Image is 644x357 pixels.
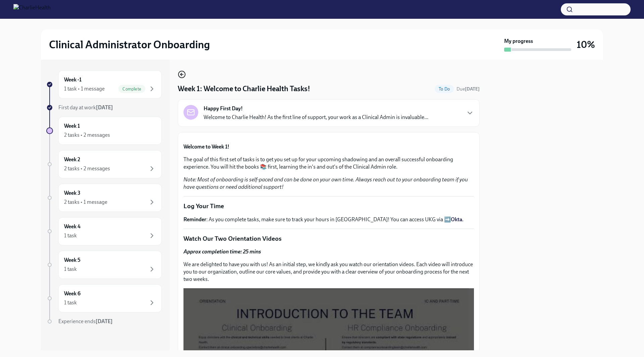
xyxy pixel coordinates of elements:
[183,234,474,243] p: Watch Our Two Orientation Videos
[46,150,162,178] a: Week 22 tasks • 2 messages
[64,189,80,197] h6: Week 3
[46,251,162,279] a: Week 51 task
[465,86,480,92] strong: [DATE]
[46,184,162,212] a: Week 32 tasks • 1 message
[46,70,162,99] a: Week -11 task • 1 messageComplete
[183,143,229,150] strong: Welcome to Week 1!
[204,105,243,112] strong: Happy First Day!
[64,122,80,130] h6: Week 1
[64,76,82,83] h6: Week -1
[64,165,110,172] div: 2 tasks • 2 messages
[183,248,261,255] strong: Approx completion time: 25 mins
[46,117,162,145] a: Week 12 tasks • 2 messages
[96,318,113,324] strong: [DATE]
[58,318,113,324] span: Experience ends
[118,86,145,92] span: Complete
[46,217,162,245] a: Week 41 task
[178,84,310,94] h4: Week 1: Welcome to Charlie Health Tasks!
[64,290,80,297] h6: Week 6
[46,284,162,312] a: Week 61 task
[64,232,77,239] div: 1 task
[183,202,474,211] p: Log Your Time
[457,86,480,92] span: Due
[58,104,113,111] span: First day at work
[504,38,533,45] strong: My progress
[183,156,474,171] p: The goal of this first set of tasks is to get you set up for your upcoming shadowing and an overa...
[577,39,595,51] h3: 10%
[457,86,480,92] span: August 18th, 2025 10:00
[64,131,110,139] div: 2 tasks • 2 messages
[64,223,80,230] h6: Week 4
[64,265,77,273] div: 1 task
[13,4,51,15] img: CharlieHealth
[96,104,113,111] strong: [DATE]
[64,85,105,93] div: 1 task • 1 message
[435,86,454,92] span: To Do
[64,198,107,206] div: 2 tasks • 1 message
[64,299,77,306] div: 1 task
[183,216,206,223] strong: Reminder
[49,38,210,51] h2: Clinical Administrator Onboarding
[204,114,428,121] p: Welcome to Charlie Health! As the first line of support, your work as a Clinical Admin is invalua...
[183,216,474,223] p: : As you complete tasks, make sure to track your hours in [GEOGRAPHIC_DATA]! You can access UKG v...
[64,156,80,163] h6: Week 2
[183,176,468,190] em: Note: Most of onboarding is self-paced and can be done on your own time. Always reach out to your...
[183,261,474,283] p: We are delighted to have you with us! As an initial step, we kindly ask you watch our orientation...
[46,104,162,111] a: First day at work[DATE]
[451,216,462,223] a: Okta
[64,256,80,264] h6: Week 5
